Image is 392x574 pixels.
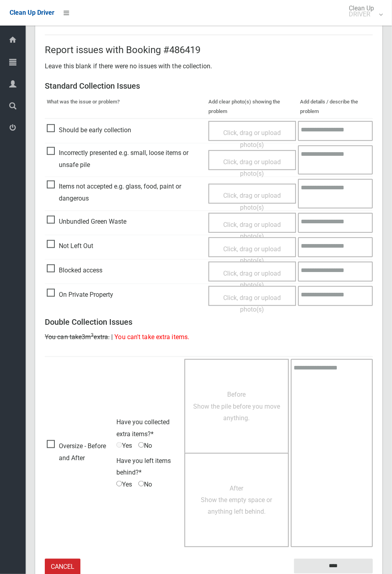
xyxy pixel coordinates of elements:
span: On Private Property [47,289,113,301]
span: Yes [116,440,132,452]
span: Click, drag or upload photo(s) [223,192,281,211]
h3: Standard Collection Issues [45,81,373,90]
p: Leave this blank if there were no issues with the collection. [45,60,373,72]
a: Clean Up Driver [10,7,54,19]
span: Before Show the pile before you move anything. [193,391,280,422]
small: DRIVER [349,11,374,17]
span: No [138,479,152,491]
h2: Report issues with Booking #486419 [45,45,373,55]
span: Clean Up Driver [10,9,54,16]
span: Clean Up [345,5,382,17]
span: You can't take extra items. [114,333,189,341]
th: Add clear photo(s) showing the problem [206,95,298,119]
span: Not Left Out [47,240,93,252]
span: Click, drag or upload photo(s) [223,245,281,265]
th: What was the issue or problem? [45,95,206,119]
span: Should be early collection [47,124,131,136]
span: 3m [82,333,94,341]
span: Blocked access [47,264,102,276]
span: Click, drag or upload photo(s) [223,158,281,178]
span: Have you left items behind?* [116,457,171,477]
span: Click, drag or upload photo(s) [223,221,281,240]
span: Click, drag or upload photo(s) [223,129,281,149]
span: Incorrectly presented e.g. small, loose items or unsafe pile [47,147,204,171]
span: After Show the empty space or anything left behind. [201,485,272,516]
span: Yes [116,479,132,491]
span: | [111,333,113,341]
span: Oversize - Before and After [47,440,112,464]
span: You can take extra. [45,333,110,341]
span: Have you collected extra items?* [116,418,170,438]
span: Click, drag or upload photo(s) [223,294,281,314]
h3: Double Collection Issues [45,318,373,326]
span: Items not accepted e.g. glass, food, paint or dangerous [47,181,204,204]
span: Unbundled Green Waste [47,216,126,228]
span: Click, drag or upload photo(s) [223,270,281,289]
span: No [138,440,152,452]
th: Add details / describe the problem [298,95,373,119]
sup: 3 [91,332,94,338]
